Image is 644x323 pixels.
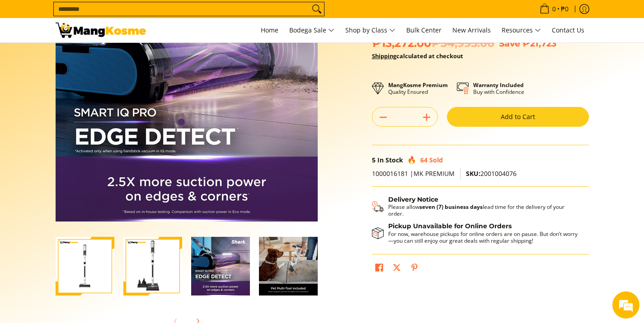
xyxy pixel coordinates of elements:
[416,110,437,125] button: Add
[47,51,152,62] div: Chat with us now
[431,37,494,50] del: ₱34,995.00
[552,26,584,34] span: Contact Us
[402,18,446,42] a: Bulk Center
[373,261,385,277] a: Share on Facebook
[261,26,278,34] span: Home
[256,18,283,42] a: Home
[148,5,170,26] div: Minimize live chat window
[372,52,463,60] strong: calculated at checkout
[372,169,455,178] span: 1000016181 |MK PREMIUM
[388,195,438,203] strong: Delivery Notice
[259,237,318,295] img: Shark CleanSense IQ IW2241PH (Premium)-4
[388,81,448,89] strong: MangKosme Premium
[285,18,339,42] a: Bodega Sale
[559,6,570,12] span: ₱0
[466,169,517,178] span: 2001004076
[341,18,400,42] a: Shop by Class
[345,25,395,36] span: Shop by Class
[155,18,589,42] nav: Main Menu
[5,222,172,254] textarea: Type your message and hit 'Enter'
[406,26,442,34] span: Bulk Center
[473,82,524,95] p: Buy with Confidence
[429,156,443,164] span: Sold
[372,196,580,217] button: Shipping & Delivery
[372,110,394,125] button: Subtract
[497,18,545,42] a: Resources
[388,231,580,244] p: For now, warehouse pickups for online orders are on pause. But don’t worry—you can still enjoy ou...
[502,25,541,36] span: Resources
[377,156,403,164] span: In Stock
[408,261,421,277] a: Pin on Pinterest
[499,38,520,49] span: Save
[547,18,589,42] a: Contact Us
[388,82,448,95] p: Quality Ensured
[123,237,182,295] img: Shark CleanSense IQ IW2241PH (Premium)-2
[466,169,480,178] span: SKU:
[420,156,428,164] span: 64
[388,203,580,217] p: Please allow lead time for the delivery of your order.
[191,237,250,295] img: Shark CleanSense IQ IW2241PH (Premium)-3
[390,261,403,277] a: Post on X
[310,2,324,16] button: Search
[372,52,396,60] a: Shipping
[56,23,146,38] img: BUY This Shark CleanSense IQ Cordless Vacuum (Premium) l Mang Kosme
[388,222,512,230] strong: Pickup Unavailable for Online Orders
[289,25,334,36] span: Bodega Sale
[448,18,495,42] a: New Arrivals
[372,156,376,164] span: 5
[551,6,557,12] span: 0
[452,26,491,34] span: New Arrivals
[537,4,571,14] span: •
[522,38,556,49] span: ₱21,723
[447,107,589,127] button: Add to Cart
[56,237,114,295] img: shark-cleansense-cordless-stick-vacuum-front-full-view-mang-kosme
[372,37,494,50] span: ₱13,272.00
[52,102,125,193] span: We're online!
[419,203,483,211] strong: seven (7) business days
[473,81,524,89] strong: Warranty Included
